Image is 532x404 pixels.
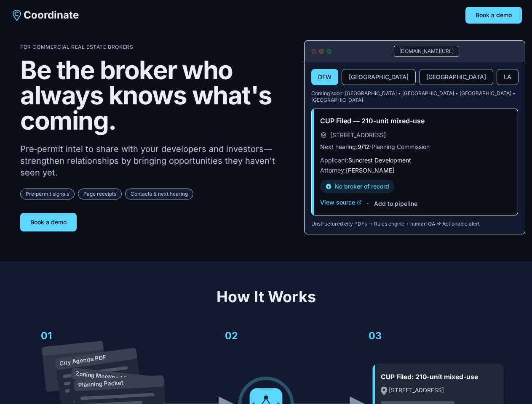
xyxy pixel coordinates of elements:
button: [GEOGRAPHIC_DATA] [419,69,493,85]
text: Zoning Meeting Minutes [75,370,143,384]
p: Applicant: [320,156,509,165]
h3: CUP Filed — 210-unit mixed-use [320,116,509,126]
text: CUP Filed: 210-unit mixed-use [381,373,478,381]
a: Coordinate [10,8,79,22]
p: For Commercial Real Estate Brokers [20,44,291,50]
button: [GEOGRAPHIC_DATA] [342,69,416,85]
p: Next hearing: · Planning Commission [320,143,509,151]
span: 9/12 [358,143,370,150]
text: Planning Packet [78,379,123,388]
span: Suncrest Development [348,157,411,164]
span: Coordinate [24,8,79,22]
span: [STREET_ADDRESS] [330,131,386,139]
text: [STREET_ADDRESS] [389,387,444,393]
span: Page receipts [78,189,122,199]
text: City Agenda PDF [59,353,107,367]
span: [PERSON_NAME] [346,167,394,174]
button: LA [497,69,519,85]
div: No broker of record [320,180,394,193]
button: Book a demo [465,7,522,24]
span: · [367,198,369,208]
button: DFW [311,69,338,85]
p: Coming soon: [GEOGRAPHIC_DATA] • [GEOGRAPHIC_DATA] • [GEOGRAPHIC_DATA] • [GEOGRAPHIC_DATA] [311,90,518,104]
text: 01 [41,330,52,342]
img: Coordinate [10,8,24,22]
p: Unstructured city PDFs → Rules engine + human QA → Actionable alert [311,221,518,227]
p: Attorney: [320,166,509,175]
text: 03 [369,330,382,342]
button: Add to pipeline [374,199,417,208]
span: Pre‑permit signals [20,189,75,199]
div: [DOMAIN_NAME][URL] [394,46,459,57]
span: Contacts & next hearing [125,189,193,199]
h2: How It Works [20,288,512,305]
button: View source [320,198,362,207]
h1: Be the broker who always knows what's coming. [20,57,291,133]
button: Book a demo [20,213,77,231]
p: Pre‑permit intel to share with your developers and investors—strengthen relationships by bringing... [20,143,291,178]
text: 02 [225,330,238,342]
